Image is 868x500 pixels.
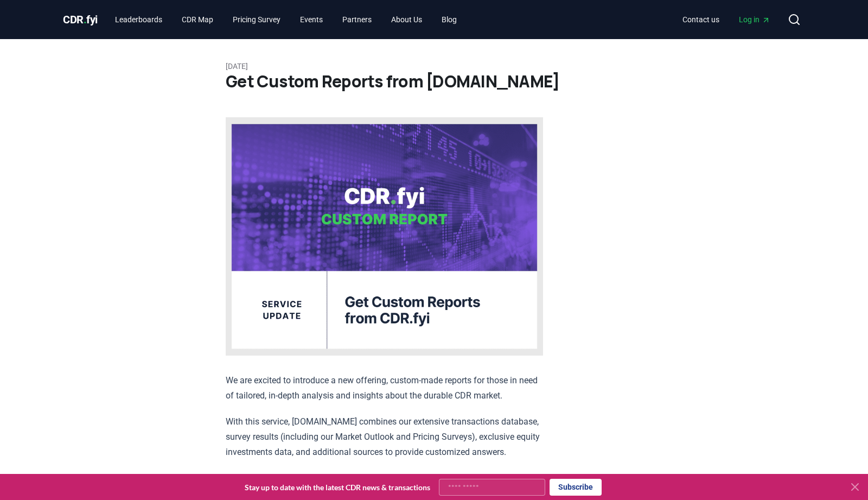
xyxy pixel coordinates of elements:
[226,414,543,460] p: With this service, [DOMAIN_NAME] combines our extensive transactions database, survey results (in...
[226,72,642,91] h1: Get Custom Reports from [DOMAIN_NAME]
[226,373,543,403] p: We are excited to introduce a new offering, custom-made reports for those in need of tailored, in...
[674,10,728,29] a: Contact us
[63,12,98,27] a: CDR.fyi
[739,14,770,25] span: Log in
[63,13,98,26] span: CDR fyi
[106,10,171,29] a: Leaderboards
[674,10,779,29] nav: Main
[226,61,642,72] p: [DATE]
[173,10,222,29] a: CDR Map
[730,10,779,29] a: Log in
[224,10,289,29] a: Pricing Survey
[106,10,465,29] nav: Main
[291,10,331,29] a: Events
[226,117,543,356] img: blog post image
[433,10,465,29] a: Blog
[334,10,380,29] a: Partners
[84,13,87,26] span: .
[382,10,431,29] a: About Us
